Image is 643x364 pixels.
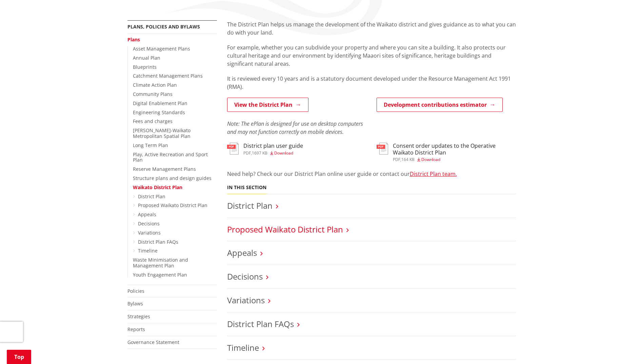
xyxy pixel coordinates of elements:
a: Asset Management Plans [133,45,190,52]
a: Strategies [127,313,150,320]
a: Waste Minimisation and Management Plan [133,257,188,269]
a: Timeline [138,247,158,254]
h3: Consent order updates to the Operative Waikato District Plan [393,143,516,156]
a: Appeals [227,247,257,258]
p: The District Plan helps us manage the development of the Waikato district and gives guidance as t... [227,20,516,37]
a: Engineering Standards [133,109,185,116]
p: It is reviewed every 10 years and is a statutory document developed under the Resource Management... [227,75,516,91]
a: Reports [127,326,145,332]
a: Climate Action Plan [133,82,177,88]
a: Community Plans [133,91,173,97]
a: Reserve Management Plans [133,166,196,172]
a: Fees and charges [133,118,173,124]
span: 164 KB [401,157,415,162]
span: Download [274,150,293,156]
span: 1697 KB [252,150,267,156]
span: pdf [243,150,251,156]
a: Annual Plan [133,55,160,61]
h5: In this section [227,185,266,190]
span: Download [421,157,440,162]
p: Need help? Check our our District Plan online user guide or contact our [227,170,516,178]
a: Variations [227,295,265,306]
a: [PERSON_NAME]-Waikato Metropolitan Spatial Plan [133,127,190,139]
a: District Plan team. [410,170,457,178]
a: Policies [127,288,144,294]
img: document-pdf.svg [227,143,239,155]
a: District Plan FAQs [227,318,294,329]
a: Proposed Waikato District Plan [227,224,343,235]
a: District plan user guide pdf,1697 KB Download [227,143,303,155]
a: District Plan [227,200,273,211]
a: Digital Enablement Plan [133,100,187,106]
div: , [243,151,303,155]
a: Plans, policies and bylaws [127,23,200,30]
a: Timeline [227,342,259,353]
a: Appeals [138,211,156,218]
span: pdf [393,157,400,162]
a: Development contributions estimator [377,98,503,112]
a: District Plan FAQs [138,239,178,245]
a: View the District Plan [227,98,308,112]
a: Consent order updates to the Operative Waikato District Plan pdf,164 KB Download [377,143,516,161]
a: Governance Statement [127,339,179,345]
a: Plans [127,36,140,43]
a: Waikato District Plan [133,184,182,190]
a: Blueprints [133,64,157,70]
a: Bylaws [127,300,143,307]
em: Note: The ePlan is designed for use on desktop computers and may not function correctly on mobile... [227,120,363,136]
iframe: Messenger Launcher [612,336,636,360]
a: Decisions [227,271,263,282]
a: Long Term Plan [133,142,168,148]
a: Youth Engagement Plan [133,271,187,278]
h3: District plan user guide [243,143,303,149]
a: Decisions [138,220,160,227]
a: Structure plans and design guides [133,175,212,181]
a: Catchment Management Plans [133,73,203,79]
a: District Plan [138,193,165,200]
p: For example, whether you can subdivide your property and where you can site a building. It also p... [227,43,516,68]
a: Variations [138,229,161,236]
img: document-pdf.svg [377,143,388,155]
a: Top [7,350,31,364]
a: Play, Active Recreation and Sport Plan [133,151,208,163]
div: , [393,158,516,162]
a: Proposed Waikato District Plan [138,202,207,208]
